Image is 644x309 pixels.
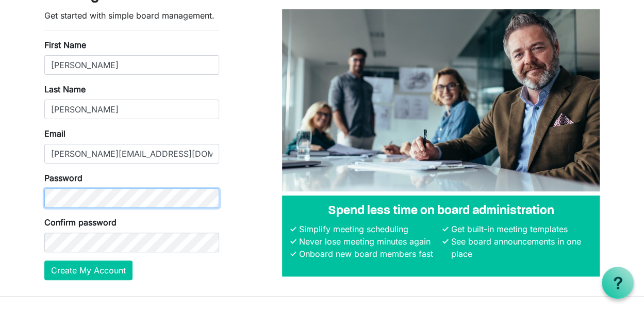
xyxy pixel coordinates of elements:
[44,261,133,280] button: Create My Account
[296,223,440,235] li: Simplify meeting scheduling
[296,235,440,248] li: Never lose meeting minutes again
[448,223,591,235] li: Get built-in meeting templates
[290,204,591,219] h4: Spend less time on board administration
[296,248,440,260] li: Onboard new board members fast
[44,39,86,51] label: First Name
[44,172,82,184] label: Password
[44,216,117,229] label: Confirm password
[44,83,86,95] label: Last Name
[448,235,591,260] li: See board announcements in one place
[44,127,65,140] label: Email
[282,9,600,191] img: A photograph of board members sitting at a table
[44,10,214,21] span: Get started with simple board management.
